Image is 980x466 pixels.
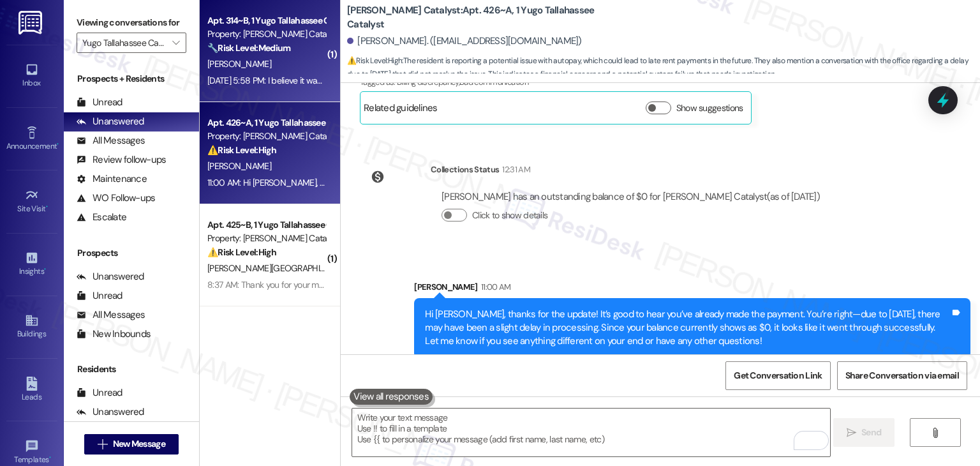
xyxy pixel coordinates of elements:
[207,130,325,143] div: Property: [PERSON_NAME] Catalyst
[734,369,822,382] span: Get Conversation Link
[499,163,530,176] div: 12:31 AM
[172,38,179,48] i: 
[207,75,344,86] div: [DATE] 5:58 PM: I believe it was paid?
[77,153,166,167] div: Review follow-ups
[44,265,46,274] span: •
[207,160,271,172] span: [PERSON_NAME]
[930,428,940,438] i: 
[347,4,602,31] b: [PERSON_NAME] Catalyst: Apt. 426~A, 1 Yugo Tallahassee Catalyst
[77,270,144,283] div: Unanswered
[77,211,126,224] div: Escalate
[397,77,459,87] span: Billing discrepancy ,
[364,101,438,120] div: Related guidelines
[77,308,145,322] div: All Messages
[837,361,967,390] button: Share Conversation via email
[77,192,155,205] div: WO Follow-ups
[442,190,820,204] div: [PERSON_NAME] has an outstanding balance of $0 for [PERSON_NAME] Catalyst (as of [DATE])
[207,246,276,258] strong: ⚠️ Risk Level: High
[207,42,290,54] strong: 🔧 Risk Level: Medium
[77,386,122,400] div: Unread
[77,134,145,147] div: All Messages
[725,361,830,390] button: Get Conversation Link
[207,58,271,70] span: [PERSON_NAME]
[347,34,582,48] div: [PERSON_NAME]. ([EMAIL_ADDRESS][DOMAIN_NAME])
[82,33,166,53] input: All communities
[207,116,325,130] div: Apt. 426~A, 1 Yugo Tallahassee Catalyst
[207,232,325,245] div: Property: [PERSON_NAME] Catalyst
[84,434,179,455] button: New Message
[77,405,144,419] div: Unanswered
[459,77,528,87] span: Bad communication
[472,209,547,222] label: Click to show details
[6,247,57,282] a: Insights •
[207,144,276,156] strong: ⚠️ Risk Level: High
[64,363,199,376] div: Residents
[352,409,830,456] textarea: To enrich screen reader interactions, please activate Accessibility in Grammarly extension settings
[6,59,57,93] a: Inbox
[77,327,151,341] div: New Inbounds
[845,369,959,382] span: Share Conversation via email
[49,453,51,462] span: •
[57,140,59,149] span: •
[478,280,511,294] div: 11:00 AM
[207,14,325,27] div: Apt. 314~B, 1 Yugo Tallahassee Catalyst
[847,428,856,438] i: 
[861,426,881,439] span: Send
[347,54,980,82] span: : The resident is reporting a potential issue with autopay, which could lead to late rent payment...
[77,96,122,109] div: Unread
[347,56,402,66] strong: ⚠️ Risk Level: High
[64,246,199,260] div: Prospects
[6,184,57,219] a: Site Visit •
[46,202,48,211] span: •
[113,437,165,451] span: New Message
[676,101,743,115] label: Show suggestions
[77,13,186,33] label: Viewing conversations for
[6,310,57,344] a: Buildings
[77,115,144,128] div: Unanswered
[207,218,325,232] div: Apt. 425~B, 1 Yugo Tallahassee Catalyst
[414,280,970,298] div: [PERSON_NAME]
[207,262,352,274] span: [PERSON_NAME][GEOGRAPHIC_DATA]
[19,11,45,34] img: ResiDesk Logo
[207,279,954,290] div: 8:37 AM: Thank you for your message. Our offices are currently closed, but we will contact you wh...
[64,72,199,86] div: Prospects + Residents
[6,373,57,407] a: Leads
[77,172,147,186] div: Maintenance
[833,418,895,447] button: Send
[431,163,499,176] div: Collections Status
[77,289,122,303] div: Unread
[98,439,107,449] i: 
[425,308,950,349] div: Hi [PERSON_NAME], thanks for the update! It’s good to hear you’ve already made the payment. You’r...
[207,27,325,41] div: Property: [PERSON_NAME] Catalyst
